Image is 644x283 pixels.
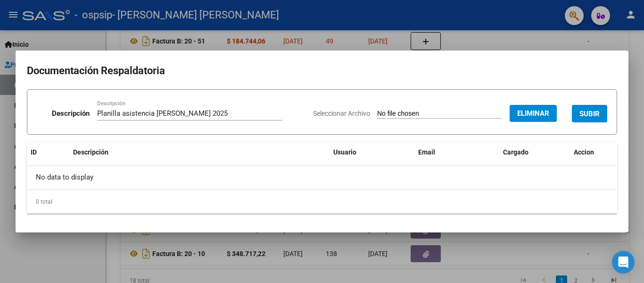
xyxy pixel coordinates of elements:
[52,108,90,119] p: Descripción
[73,148,108,156] span: Descripción
[330,142,414,163] datatable-header-cell: Usuario
[333,148,356,156] span: Usuario
[27,62,617,80] h2: Documentación Respaldatoria
[612,251,635,274] div: Open Intercom Messenger
[31,148,37,156] span: ID
[579,110,600,118] span: SUBIR
[69,142,330,163] datatable-header-cell: Descripción
[570,142,617,163] datatable-header-cell: Accion
[27,190,617,214] div: 0 total
[517,109,549,118] span: Eliminar
[574,148,594,156] span: Accion
[503,148,528,156] span: Cargado
[27,166,617,189] div: No data to display
[27,142,69,163] datatable-header-cell: ID
[572,105,607,122] button: SUBIR
[414,142,499,163] datatable-header-cell: Email
[418,148,435,156] span: Email
[510,105,557,122] button: Eliminar
[313,110,370,117] span: Seleccionar Archivo
[499,142,570,163] datatable-header-cell: Cargado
